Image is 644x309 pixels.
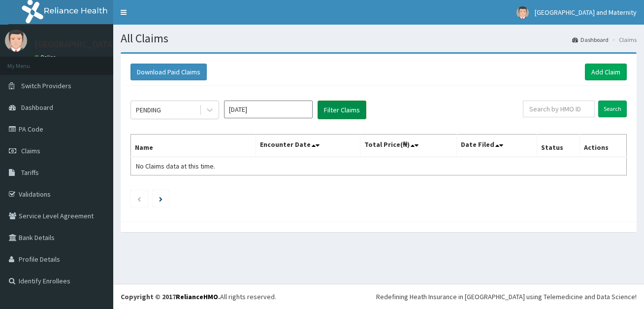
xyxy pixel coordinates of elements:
[136,162,215,171] span: No Claims data at this time.
[131,135,256,157] th: Name
[318,101,366,119] button: Filter Claims
[21,103,53,112] span: Dashboard
[516,6,529,19] img: User Image
[21,81,71,90] span: Switch Providers
[523,101,595,117] input: Search by HMO ID
[21,146,40,155] span: Claims
[535,8,637,17] span: [GEOGRAPHIC_DATA] and Maternity
[537,135,580,157] th: Status
[21,168,39,177] span: Tariffs
[580,135,627,157] th: Actions
[113,284,644,309] footer: All rights reserved.
[136,105,161,115] div: PENDING
[137,194,141,203] a: Previous page
[224,101,313,118] input: Select Month and Year
[376,292,637,302] div: Redefining Heath Insurance in [GEOGRAPHIC_DATA] using Telemedicine and Data Science!
[610,35,637,44] li: Claims
[34,54,58,61] a: Online
[256,135,360,157] th: Encounter Date
[598,101,627,117] input: Search
[5,30,27,52] img: User Image
[360,135,456,157] th: Total Price(₦)
[585,64,627,80] a: Add Claim
[130,64,207,80] button: Download Paid Claims
[176,292,218,301] a: RelianceHMO
[34,40,171,49] p: [GEOGRAPHIC_DATA] and Maternity
[159,194,162,203] a: Next page
[121,292,220,301] strong: Copyright © 2017 .
[572,35,609,44] a: Dashboard
[121,32,637,45] h1: All Claims
[457,135,537,157] th: Date Filed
